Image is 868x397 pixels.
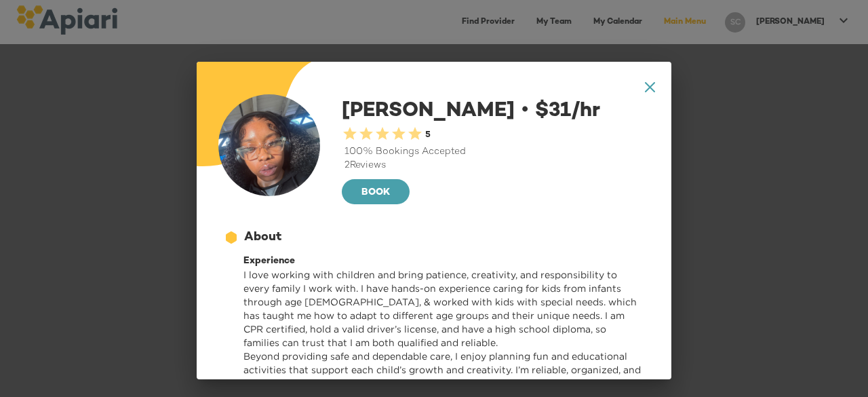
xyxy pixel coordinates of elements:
[520,98,530,119] span: •
[342,145,650,159] div: 100 % Bookings Accepted
[423,129,431,142] div: 5
[244,229,281,246] div: About
[342,159,650,172] div: 2 Reviews
[353,185,399,202] span: BOOK
[515,100,600,122] span: $ 31 /hr
[243,254,644,268] div: Experience
[342,94,650,207] div: [PERSON_NAME]
[218,94,320,196] img: user-photo-123-1755630793006.jpeg
[342,179,410,205] button: BOOK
